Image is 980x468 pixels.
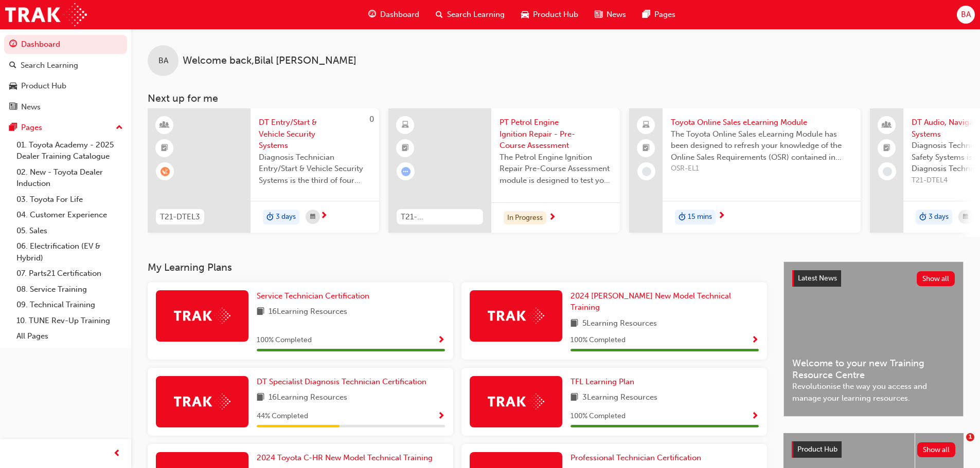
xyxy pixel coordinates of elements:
[310,211,315,223] span: calendar-icon
[4,118,127,137] button: Pages
[276,211,296,223] span: 3 days
[751,334,759,347] button: Show Progress
[521,8,529,21] span: car-icon
[586,4,634,25] a: news-iconNews
[369,115,374,124] span: 0
[437,336,445,345] span: Show Progress
[401,211,479,223] span: T21-PTEN_PEIR_PRE_EXAM
[688,211,712,223] span: 15 mins
[174,308,230,324] img: Trak
[447,9,505,21] span: Search Learning
[161,119,168,132] span: learningResourceType_INSTRUCTOR_LED-icon
[917,442,956,457] button: Show all
[500,152,612,186] span: The Petrol Engine Ignition Repair Pre-Course Assessment module is designed to test your learning ...
[368,8,376,21] span: guage-icon
[12,313,127,329] a: 10. TUNE Rev-Up Training
[257,377,426,386] span: DT Specialist Diagnosis Technician Certification
[257,306,264,319] span: book-icon
[437,410,445,423] button: Show Progress
[798,274,837,283] span: Latest News
[131,92,980,104] h3: Next up for me
[183,55,357,67] span: Welcome back , Bilal [PERSON_NAME]
[12,266,127,282] a: 07. Parts21 Certification
[12,164,127,192] a: 02. New - Toyota Dealer Induction
[718,212,725,221] span: next-icon
[966,433,974,441] span: 1
[488,308,544,324] img: Trak
[654,9,675,21] span: Pages
[259,152,371,186] span: Diagnosis Technician Entry/Start & Vehicle Security Systems is the third of four Electrical modul...
[571,376,638,388] a: TFL Learning Plan
[961,9,971,21] span: BA
[257,376,431,388] a: DT Specialist Diagnosis Technician Certification
[642,167,651,176] span: learningRecordVerb_NONE-icon
[792,358,955,381] span: Welcome to your new Training Resource Centre
[9,123,17,133] span: pages-icon
[571,291,731,312] span: 2024 [PERSON_NAME] New Model Technical Training
[571,452,705,464] a: Professional Technician Certification
[12,223,127,239] a: 05. Sales
[634,4,684,25] a: pages-iconPages
[9,82,17,91] span: car-icon
[360,4,427,25] a: guage-iconDashboard
[917,271,955,286] button: Show all
[513,4,586,25] a: car-iconProduct Hub
[257,410,308,422] span: 44 % Completed
[116,121,123,135] span: up-icon
[4,98,127,117] a: News
[269,306,347,319] span: 16 Learning Resources
[797,445,838,454] span: Product Hub
[533,9,578,21] span: Product Hub
[571,453,701,462] span: Professional Technician Certification
[929,211,949,223] span: 3 days
[257,452,437,464] a: 2024 Toyota C-HR New Model Technical Training
[9,40,17,49] span: guage-icon
[571,290,759,313] a: 2024 [PERSON_NAME] New Model Technical Training
[548,213,556,222] span: next-icon
[751,336,759,345] span: Show Progress
[500,117,612,152] span: PT Petrol Engine Ignition Repair - Pre-Course Assessment
[402,119,409,132] span: learningResourceType_ELEARNING-icon
[963,211,968,223] span: calendar-icon
[12,282,127,297] a: 08. Service Training
[21,60,78,71] div: Search Learning
[12,207,127,223] a: 04. Customer Experience
[945,433,970,458] iframe: Intercom live chat
[436,8,443,21] span: search-icon
[571,334,626,346] span: 100 % Completed
[883,142,890,155] span: booktick-icon
[883,119,890,132] span: people-icon
[21,122,42,134] div: Pages
[957,6,975,24] button: BA
[257,291,369,301] span: Service Technician Certification
[919,211,926,224] span: duration-icon
[257,453,433,462] span: 2024 Toyota C-HR New Model Technical Training
[595,8,602,21] span: news-icon
[504,211,546,225] div: In Progress
[257,334,312,346] span: 100 % Completed
[148,108,379,233] a: 0T21-DTEL3DT Entry/Start & Vehicle Security SystemsDiagnosis Technician Entry/Start & Vehicle Sec...
[792,381,955,404] span: Revolutionise the way you access and manage your learning resources.
[388,108,620,233] a: T21-PTEN_PEIR_PRE_EXAMPT Petrol Engine Ignition Repair - Pre-Course AssessmentThe Petrol Engine I...
[257,290,373,302] a: Service Technician Certification
[679,211,686,224] span: duration-icon
[12,297,127,313] a: 09. Technical Training
[582,391,657,404] span: 3 Learning Resources
[643,119,650,132] span: laptop-icon
[12,192,127,208] a: 03. Toyota For Life
[320,212,328,221] span: next-icon
[12,328,127,344] a: All Pages
[4,33,127,118] button: DashboardSearch LearningProduct HubNews
[437,334,445,347] button: Show Progress
[671,163,852,175] span: OSR-EL1
[437,412,445,421] span: Show Progress
[751,410,759,423] button: Show Progress
[5,3,87,26] a: Trak
[571,410,626,422] span: 100 % Completed
[488,394,544,409] img: Trak
[671,128,852,163] span: The Toyota Online Sales eLearning Module has been designed to refresh your knowledge of the Onlin...
[12,137,127,164] a: 01. Toyota Academy - 2025 Dealer Training Catalogue
[4,35,127,54] a: Dashboard
[174,394,230,409] img: Trak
